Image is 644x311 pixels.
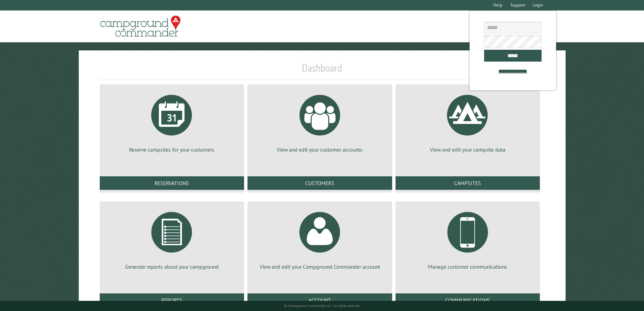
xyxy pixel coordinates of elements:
[108,146,236,153] p: Reserve campsites for your customers
[98,61,546,80] h1: Dashboard
[108,263,236,270] p: Generate reports about your campground
[256,146,384,153] p: View and edit your customer accounts
[108,207,236,270] a: Generate reports about your campground
[256,90,384,153] a: View and edit your customer accounts
[256,263,384,270] p: View and edit your Campground Commander account
[404,207,532,270] a: Manage customer communications
[98,13,183,40] img: Campground Commander
[404,263,532,270] p: Manage customer communications
[396,176,540,190] a: Campsites
[247,293,392,307] a: Account
[404,146,532,153] p: View and edit your campsite data
[404,90,532,153] a: View and edit your campsite data
[100,176,244,190] a: Reservations
[256,207,384,270] a: View and edit your Campground Commander account
[247,176,392,190] a: Customers
[100,293,244,307] a: Reports
[108,90,236,153] a: Reserve campsites for your customers
[284,304,360,308] small: © Campground Commander LLC. All rights reserved.
[396,293,540,307] a: Communications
